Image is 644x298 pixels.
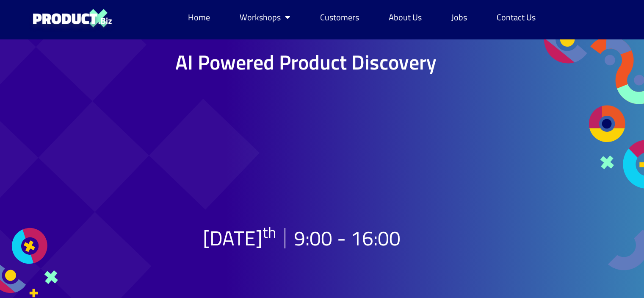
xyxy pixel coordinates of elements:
[488,8,544,27] a: Contact Us
[203,228,276,248] p: [DATE]
[263,220,276,244] sup: th
[180,8,544,27] nav: Menu
[380,8,430,27] a: About Us
[312,8,368,27] a: Customers
[443,8,475,27] a: Jobs
[294,228,401,248] h2: 9:00 - 16:00
[180,8,218,27] a: Home
[109,52,503,72] h1: AI Powered Product Discovery
[231,8,299,27] a: Workshops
